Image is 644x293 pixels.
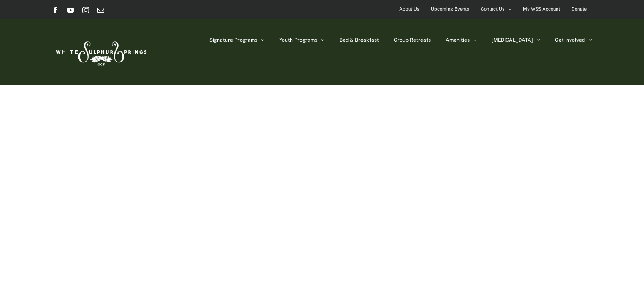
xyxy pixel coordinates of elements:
span: Youth Programs [279,38,317,43]
span: Contact Us [481,3,505,15]
span: My WSS Account [523,3,560,15]
span: Upcoming Events [431,3,469,15]
a: Instagram [82,7,89,13]
a: YouTube [67,7,74,13]
span: About Us [399,3,419,15]
span: Donate [571,3,587,15]
a: [MEDICAL_DATA] [492,19,540,61]
a: Email [97,7,104,13]
a: Amenities [446,19,477,61]
span: Bed & Breakfast [339,38,379,43]
span: Group Retreats [394,38,431,43]
span: Signature Programs [209,38,257,43]
span: [MEDICAL_DATA] [492,38,533,43]
a: Signature Programs [209,19,265,61]
span: Amenities [446,38,470,43]
a: Get Involved [555,19,592,61]
a: Group Retreats [394,19,431,61]
a: Bed & Breakfast [339,19,379,61]
a: Facebook [52,7,59,13]
nav: Main Menu [209,19,592,61]
img: White Sulphur Springs Logo [52,32,149,72]
span: Get Involved [555,38,585,43]
a: Youth Programs [279,19,325,61]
